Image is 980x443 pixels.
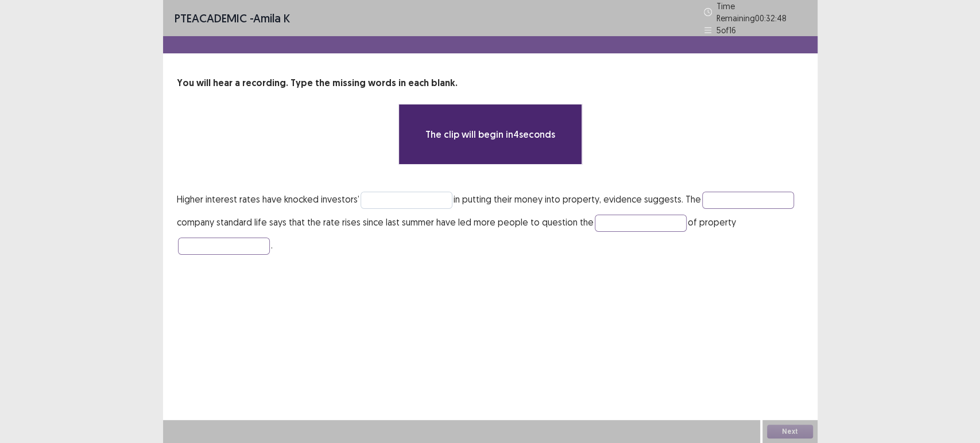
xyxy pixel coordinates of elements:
[175,10,290,27] p: - amila k
[716,24,736,36] p: 5 of 16
[177,188,804,257] p: Higher interest rates have knocked investors’ in putting their money into property, evidence sugg...
[177,76,804,90] p: You will hear a recording. Type the missing words in each blank.
[425,127,555,141] p: The clip will begin in 4 seconds
[175,11,247,25] span: PTE academic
